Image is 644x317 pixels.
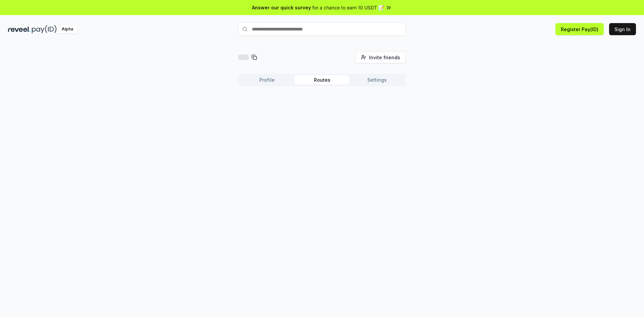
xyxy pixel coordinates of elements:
span: for a chance to earn 10 USDT 📝 [312,4,384,11]
button: Profile [239,75,294,85]
button: Register Pay(ID) [555,23,604,35]
button: Routes [294,75,350,85]
span: Answer our quick survey [252,4,311,11]
div: Alpha [58,25,77,33]
button: Sign In [609,23,636,35]
button: Settings [350,75,405,85]
span: Invite friends [369,54,400,61]
img: reveel_dark [8,25,31,33]
img: pay_id [32,25,57,33]
button: Invite friends [355,51,406,63]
